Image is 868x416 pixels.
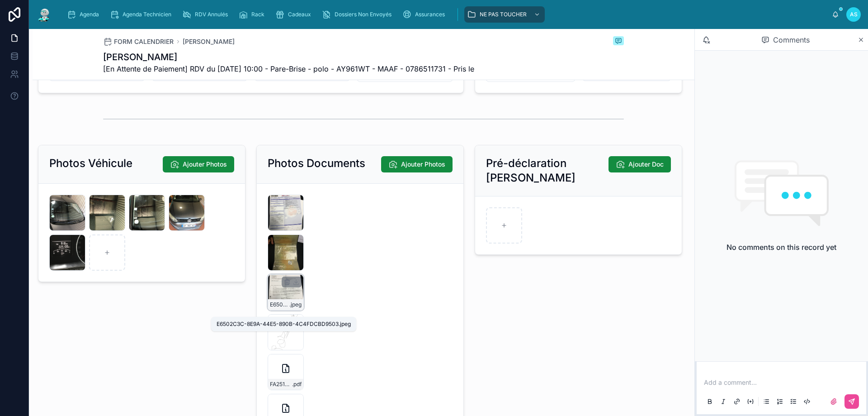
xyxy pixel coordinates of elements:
span: Assurances [415,11,445,18]
div: E6502C3C-8E9A-44E5-890B-4C4FDCBD9503.jpeg [217,320,351,328]
span: Dossiers Non Envoyés [335,11,392,18]
span: AS [850,11,858,18]
a: NE PAS TOUCHER [464,6,545,23]
span: Ajouter Doc [628,160,664,169]
h2: Photos Véhicule [49,156,132,171]
span: RDV Annulés [195,11,228,18]
a: Agenda Technicien [107,6,178,23]
span: Ajouter Photos [183,160,227,169]
h2: Pré-déclaration [PERSON_NAME] [486,156,609,185]
button: Ajouter Doc [609,156,671,172]
span: Comments [773,34,810,45]
img: App logo [36,7,52,22]
span: .jpeg [289,301,302,308]
h2: Photos Documents [268,156,365,171]
div: scrollable content [60,5,832,24]
a: Cadeaux [273,6,317,23]
span: FA2510-7696 [270,381,292,388]
a: Assurances [400,6,451,23]
span: NE PAS TOUCHER [480,11,527,18]
span: .pdf [292,381,302,388]
a: FORM CALENDRIER [103,37,174,46]
span: Cadeaux [288,11,311,18]
button: Ajouter Photos [381,156,453,172]
a: Agenda [64,6,105,23]
h2: No comments on this record yet [726,242,836,253]
span: Agenda Technicien [123,11,171,18]
button: Ajouter Photos [163,156,234,172]
span: [En Attente de Paiement] RDV du [DATE] 10:00 - Pare-Brise - polo - AY961WT - MAAF - 0786511731 - ... [103,63,474,74]
span: E6502C3C-8E9A-44E5-890B-4C4FDCBD9503 [270,301,289,308]
a: Rack [236,6,271,23]
h1: [PERSON_NAME] [103,51,474,63]
span: FORM CALENDRIER [114,37,174,46]
span: Ajouter Photos [401,160,445,169]
a: [PERSON_NAME] [183,37,235,46]
a: Dossiers Non Envoyés [319,6,398,23]
a: RDV Annulés [179,6,234,23]
span: Agenda [80,11,99,18]
span: Rack [251,11,264,18]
